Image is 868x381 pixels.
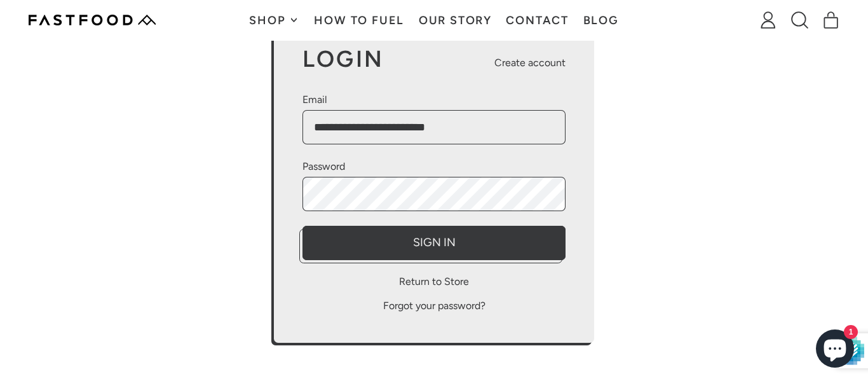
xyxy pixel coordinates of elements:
[249,15,288,26] span: Shop
[29,15,156,25] img: Fastfood
[383,300,485,312] span: Forgot your password?
[812,329,858,371] inbox-online-store-chat: Shopify online store chat
[302,274,566,289] a: Return to Store
[302,92,566,107] label: Email
[302,159,566,174] label: Password
[302,226,566,260] button: Sign In
[383,297,485,314] button: Forgot your password?
[302,48,384,71] h1: Login
[494,55,566,71] a: Create account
